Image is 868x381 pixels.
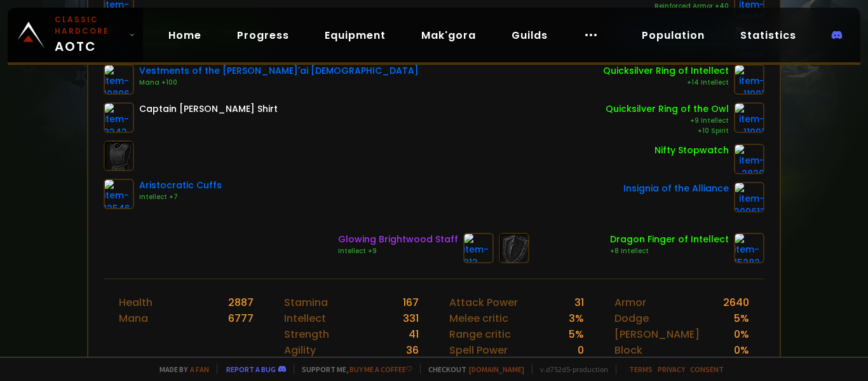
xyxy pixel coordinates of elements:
div: Agility [284,342,316,358]
img: item-11991 [734,64,764,95]
div: Quicksilver Ring of Intellect [603,64,729,78]
div: 31 [574,294,584,310]
div: Nifty Stopwatch [654,144,729,157]
div: 5 % [734,310,749,326]
a: Classic HardcoreAOTC [8,8,143,62]
div: Intellect +7 [139,192,222,202]
img: item-12546 [104,179,134,209]
div: 2640 [723,294,749,310]
div: 167 [403,294,419,310]
div: +8 Intellect [610,246,729,256]
span: v. d752d5 - production [532,364,608,374]
div: Spell Power [449,342,508,358]
div: Captain [PERSON_NAME] Shirt [139,102,278,116]
div: Stamina [284,294,328,310]
img: item-11991 [734,102,764,133]
div: 331 [403,310,419,326]
div: Intellect [284,310,326,326]
div: 3 % [569,310,584,326]
a: Population [632,22,715,48]
a: Progress [227,22,299,48]
div: 6777 [228,310,254,326]
div: 2887 [228,294,254,310]
div: Intellect +9 [338,246,458,256]
a: Equipment [315,22,396,48]
img: item-2820 [734,144,764,174]
a: Home [158,22,212,48]
div: +9 Intellect [606,116,729,126]
div: Dragon Finger of Intellect [610,233,729,246]
a: a fan [190,364,209,374]
span: Made by [152,364,209,374]
div: Mana +100 [139,78,419,88]
img: item-10806 [104,64,134,95]
div: 41 [409,326,419,342]
a: Buy me a coffee [349,364,412,374]
img: item-15282 [734,233,764,263]
div: 0 % [734,342,749,358]
div: Mana [119,310,148,326]
div: Aristocratic Cuffs [139,179,222,192]
a: Consent [690,364,724,374]
div: Reinforced Armor +40 [485,1,729,11]
div: Quicksilver Ring of the Owl [606,102,729,116]
div: 36 [406,342,419,358]
div: 5 % [569,326,584,342]
div: Vestments of the [PERSON_NAME]'ai [DEMOGRAPHIC_DATA] [139,64,419,78]
img: item-812 [463,233,494,263]
div: Health [119,294,153,310]
span: Support me, [294,364,412,374]
a: Terms [629,364,653,374]
img: item-209613 [734,182,764,212]
div: 0 [578,342,584,358]
div: Melee critic [449,310,508,326]
div: Range critic [449,326,511,342]
div: Insignia of the Alliance [623,182,729,195]
a: Statistics [730,22,806,48]
div: 0 % [734,326,749,342]
div: Glowing Brightwood Staff [338,233,458,246]
span: Checkout [420,364,524,374]
small: Classic Hardcore [55,14,124,37]
a: Mak'gora [411,22,486,48]
span: AOTC [55,14,124,56]
div: Dodge [614,310,649,326]
div: Armor [614,294,646,310]
div: [PERSON_NAME] [614,326,700,342]
div: Strength [284,326,329,342]
div: Block [614,342,642,358]
a: Privacy [658,364,685,374]
a: Report a bug [226,364,276,374]
a: Guilds [501,22,558,48]
div: +14 Intellect [603,78,729,88]
a: [DOMAIN_NAME] [469,364,524,374]
div: Attack Power [449,294,518,310]
img: item-3342 [104,102,134,133]
div: +10 Spirit [606,126,729,136]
